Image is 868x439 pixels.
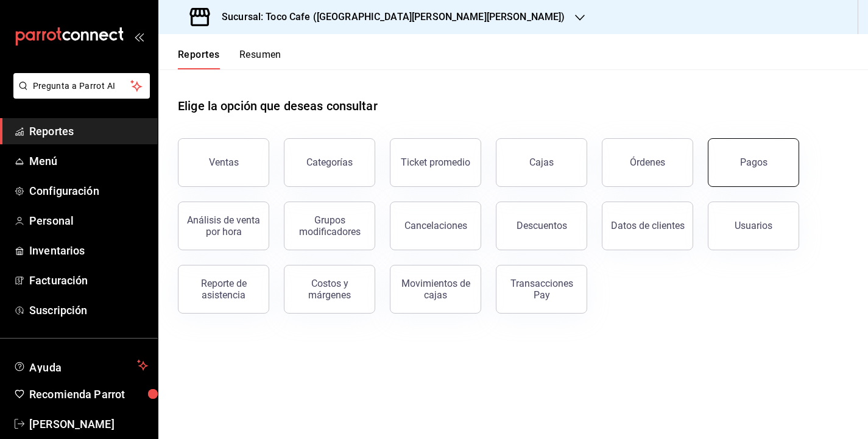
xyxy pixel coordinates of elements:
[212,10,565,24] h3: Sucursal: Toco Cafe ([GEOGRAPHIC_DATA][PERSON_NAME][PERSON_NAME])
[29,153,148,169] span: Menú
[390,202,481,250] button: Cancelaciones
[29,302,148,318] span: Suscripción
[529,156,554,168] div: Cajas
[239,49,281,69] button: Resumen
[292,278,367,301] div: Costos y márgenes
[209,156,239,168] div: Ventas
[186,278,261,301] div: Reporte de asistencia
[611,220,685,231] div: Datos de clientes
[390,138,481,187] button: Ticket promedio
[708,138,799,187] button: Pagos
[630,156,665,168] div: Órdenes
[398,278,473,301] div: Movimientos de cajas
[29,358,132,373] span: Ayuda
[496,265,587,314] button: Transacciones Pay
[602,202,693,250] button: Datos de clientes
[9,88,150,101] a: Pregunta a Parrot AI
[29,242,148,259] span: Inventarios
[708,202,799,250] button: Usuarios
[29,386,148,402] span: Recomienda Parrot
[504,278,579,301] div: Transacciones Pay
[496,138,587,187] button: Cajas
[29,416,148,432] span: [PERSON_NAME]
[284,138,375,187] button: Categorías
[517,220,567,231] div: Descuentos
[178,265,269,314] button: Reporte de asistencia
[284,265,375,314] button: Costos y márgenes
[496,202,587,250] button: Descuentos
[178,202,269,250] button: Análisis de venta por hora
[284,202,375,250] button: Grupos modificadores
[735,220,772,231] div: Usuarios
[29,123,148,139] span: Reportes
[13,73,150,99] button: Pregunta a Parrot AI
[390,265,481,314] button: Movimientos de cajas
[29,212,148,229] span: Personal
[178,138,269,187] button: Ventas
[178,49,281,69] div: navigation tabs
[33,80,131,93] span: Pregunta a Parrot AI
[29,272,148,289] span: Facturación
[29,183,148,199] span: Configuración
[186,214,261,237] div: Análisis de venta por hora
[292,214,367,237] div: Grupos modificadores
[740,156,767,168] div: Pagos
[178,97,378,115] h1: Elige la opción que deseas consultar
[178,49,220,69] button: Reportes
[401,156,470,168] div: Ticket promedio
[404,220,467,231] div: Cancelaciones
[306,156,353,168] div: Categorías
[602,138,693,187] button: Órdenes
[134,32,144,41] button: open_drawer_menu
